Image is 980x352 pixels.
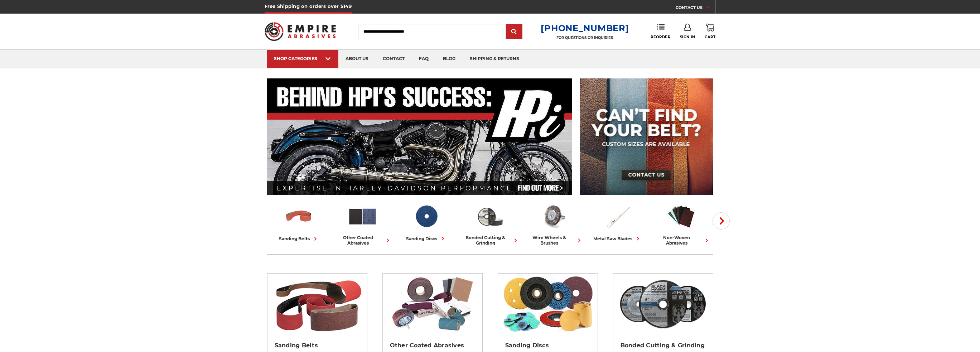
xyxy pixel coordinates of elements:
[386,274,479,334] img: Other Coated Abrasives
[507,25,521,39] input: Submit
[680,35,695,39] span: Sign In
[676,4,715,14] a: CONTACT US
[270,202,328,242] a: sanding belts
[525,202,583,246] a: wire wheels & brushes
[505,342,590,349] h2: Sanding Discs
[652,202,710,246] a: non-woven abrasives
[338,50,376,68] a: about us
[348,202,377,231] img: Other Coated Abrasives
[705,24,715,39] a: Cart
[334,235,392,246] div: other coated abrasives
[539,202,569,231] img: Wire Wheels & Brushes
[461,202,519,246] a: bonded cutting & grinding
[603,202,632,231] img: Metal Saw Blades
[713,212,730,230] button: Next
[397,202,455,242] a: sanding discs
[411,202,441,231] img: Sanding Discs
[267,78,573,195] img: Banner for an interview featuring Horsepower Inc who makes Harley performance upgrades featured o...
[501,274,594,334] img: Sanding Discs
[580,78,713,195] img: promo banner for custom belts.
[651,24,670,39] a: Reorder
[265,18,336,45] img: Empire Abrasives
[589,202,647,242] a: metal saw blades
[621,342,706,349] h2: Bonded Cutting & Grinding
[376,50,412,68] a: contact
[525,235,583,246] div: wire wheels & brushes
[436,50,463,68] a: blog
[334,202,392,246] a: other coated abrasives
[406,235,446,242] div: sanding discs
[412,50,436,68] a: faq
[461,235,519,246] div: bonded cutting & grinding
[271,274,363,334] img: Sanding Belts
[390,342,475,349] h2: Other Coated Abrasives
[651,35,670,39] span: Reorder
[705,35,715,39] span: Cart
[593,235,642,242] div: metal saw blades
[666,202,696,231] img: Non-woven Abrasives
[284,202,314,231] img: Sanding Belts
[279,235,319,242] div: sanding belts
[475,202,505,231] img: Bonded Cutting & Grinding
[541,35,629,40] p: FOR QUESTIONS OR INQUIRIES
[617,274,709,334] img: Bonded Cutting & Grinding
[541,23,629,33] a: [PHONE_NUMBER]
[274,56,331,61] div: SHOP CATEGORIES
[652,235,710,246] div: non-woven abrasives
[463,50,526,68] a: shipping & returns
[275,342,360,349] h2: Sanding Belts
